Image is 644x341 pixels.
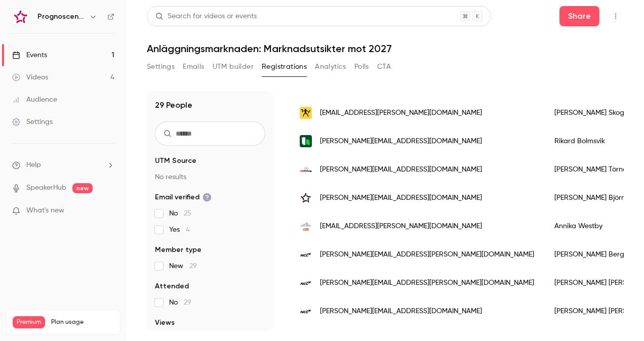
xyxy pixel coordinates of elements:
li: help-dropdown-opener [12,160,114,170]
span: [PERSON_NAME][EMAIL_ADDRESS][DOMAIN_NAME] [320,193,482,203]
span: [EMAIL_ADDRESS][PERSON_NAME][DOMAIN_NAME] [320,221,482,232]
div: Events [12,50,47,60]
div: Settings [12,117,53,127]
span: What's new [26,205,64,216]
img: ncc.se [300,277,312,289]
img: saint-gobain.com [300,220,312,232]
button: Share [559,6,599,26]
iframe: Noticeable Trigger [102,206,114,216]
button: Emails [183,59,204,75]
span: 25 [184,210,191,217]
span: Member type [155,245,202,255]
span: Premium [13,316,45,328]
span: No [169,208,191,219]
span: Plan usage [51,318,114,326]
div: Videos [12,72,48,82]
span: [PERSON_NAME][EMAIL_ADDRESS][DOMAIN_NAME] [320,306,482,317]
p: No results [155,172,265,182]
span: [PERSON_NAME][EMAIL_ADDRESS][PERSON_NAME][DOMAIN_NAME] [320,249,534,260]
button: Registrations [262,59,307,75]
span: [EMAIL_ADDRESS][PERSON_NAME][DOMAIN_NAME] [320,108,482,118]
img: Prognoscentret | Powered by Hubexo [13,9,29,25]
button: UTM builder [213,59,254,75]
span: 4 [186,226,190,233]
h1: 29 People [155,99,192,111]
img: beijerbygg.se [300,107,312,119]
span: Help [26,160,41,170]
button: Polls [354,59,369,75]
span: No [169,297,191,308]
img: hubexo.com [300,192,312,204]
span: New [169,261,197,271]
button: Settings [147,59,175,75]
span: [PERSON_NAME][EMAIL_ADDRESS][PERSON_NAME][DOMAIN_NAME] [320,278,534,288]
span: 29 [189,263,197,270]
span: Email verified [155,192,212,202]
div: Search for videos or events [155,11,257,22]
div: Audience [12,95,57,105]
span: Attended [155,281,189,291]
a: SpeakerHub [26,183,66,193]
span: Views [155,318,175,328]
img: ncc.se [300,305,312,317]
img: lujabetong.se [300,163,312,176]
span: UTM Source [155,156,196,166]
span: 29 [184,299,191,306]
button: Analytics [315,59,346,75]
span: Yes [169,225,190,235]
span: [PERSON_NAME][EMAIL_ADDRESS][DOMAIN_NAME] [320,136,482,147]
h6: Prognoscentret | Powered by Hubexo [37,12,85,22]
img: ncc.se [300,248,312,261]
span: new [72,183,93,193]
h1: Anläggningsmarknaden: Marknadsutsikter mot 2027 [147,42,624,55]
button: CTA [377,59,391,75]
img: heidelbergmaterials.com [300,135,312,147]
span: [PERSON_NAME][EMAIL_ADDRESS][DOMAIN_NAME] [320,164,482,175]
